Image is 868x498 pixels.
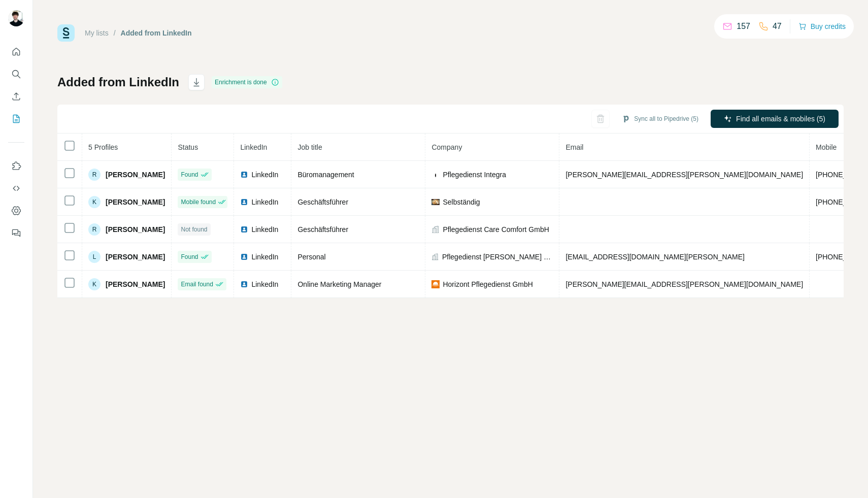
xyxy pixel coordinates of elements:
[240,171,248,179] img: LinkedIn logo
[565,143,583,151] span: Email
[240,143,267,151] span: LinkedIn
[297,280,381,288] span: Online Marketing Manager
[88,223,101,236] div: R
[251,170,278,180] span: LinkedIn
[106,197,165,207] span: [PERSON_NAME]
[106,252,165,262] span: [PERSON_NAME]
[251,279,278,289] span: LinkedIn
[736,114,825,124] span: Find all emails & mobiles (5)
[240,198,248,206] img: LinkedIn logo
[85,29,109,37] a: My lists
[773,20,782,32] p: 47
[212,76,282,88] div: Enrichment is done
[88,169,101,181] div: R
[443,170,506,180] span: Pflegedienst Integra
[8,202,24,220] button: Dashboard
[615,111,706,126] button: Sync all to Pipedrive (5)
[106,170,165,180] span: [PERSON_NAME]
[442,252,553,262] span: Pflegedienst [PERSON_NAME] GmbH
[431,280,440,288] img: company-logo
[431,199,440,205] img: company-logo
[181,197,216,207] span: Mobile found
[737,20,750,32] p: 157
[57,24,75,42] img: Surfe Logo
[565,253,744,261] span: [EMAIL_ADDRESS][DOMAIN_NAME][PERSON_NAME]
[297,143,322,151] span: Job title
[106,224,165,235] span: [PERSON_NAME]
[88,251,101,263] div: L
[8,179,24,197] button: Use Surfe API
[565,280,803,288] span: [PERSON_NAME][EMAIL_ADDRESS][PERSON_NAME][DOMAIN_NAME]
[443,224,549,235] span: Pflegedienst Care Comfort GmbH
[8,224,24,242] button: Feedback
[8,157,24,175] button: Use Surfe on LinkedIn
[121,28,192,38] div: Added from LinkedIn
[251,197,278,207] span: LinkedIn
[181,252,198,261] span: Found
[431,143,462,151] span: Company
[106,279,165,289] span: [PERSON_NAME]
[443,197,480,207] span: Selbständig
[181,225,207,234] span: Not found
[8,110,24,128] button: My lists
[251,252,278,262] span: LinkedIn
[88,278,101,290] div: K
[443,279,532,289] span: Horizont Pflegedienst GmbH
[178,143,198,151] span: Status
[431,171,440,179] img: company-logo
[565,171,803,179] span: [PERSON_NAME][EMAIL_ADDRESS][PERSON_NAME][DOMAIN_NAME]
[297,198,348,206] span: Geschäftsführer
[8,87,24,106] button: Enrich CSV
[297,171,354,179] span: Büromanagement
[251,224,278,235] span: LinkedIn
[240,253,248,261] img: LinkedIn logo
[181,170,198,179] span: Found
[711,110,839,128] button: Find all emails & mobiles (5)
[114,28,116,38] li: /
[798,19,846,34] button: Buy credits
[57,74,179,90] h1: Added from LinkedIn
[181,280,213,289] span: Email found
[297,225,348,234] span: Geschäftsführer
[816,143,837,151] span: Mobile
[8,65,24,83] button: Search
[240,280,248,288] img: LinkedIn logo
[8,43,24,61] button: Quick start
[8,10,24,26] img: Avatar
[88,196,101,208] div: K
[240,225,248,234] img: LinkedIn logo
[297,253,325,261] span: Personal
[88,143,118,151] span: 5 Profiles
